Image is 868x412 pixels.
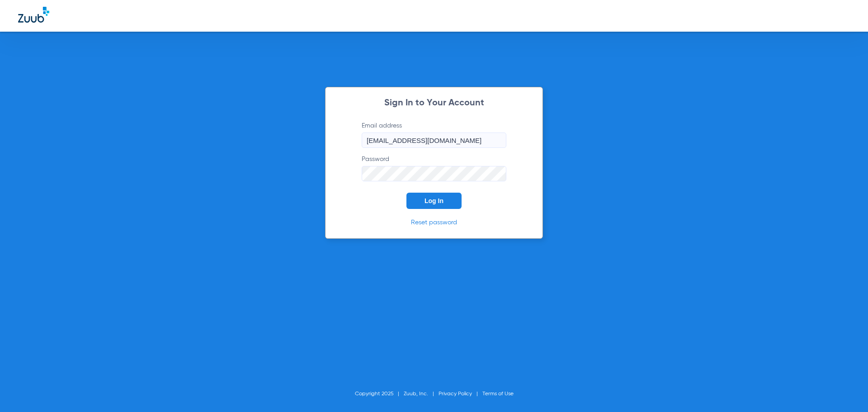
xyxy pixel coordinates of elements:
[482,391,514,397] a: Terms of Use
[823,369,868,412] iframe: Chat Widget
[406,193,462,209] button: Log In
[348,99,520,108] h2: Sign In to Your Account
[362,121,506,148] label: Email address
[362,133,506,148] input: Email address
[425,197,443,204] span: Log In
[362,166,506,181] input: Password
[362,155,506,181] label: Password
[411,219,457,226] a: Reset password
[355,389,404,398] li: Copyright 2025
[404,389,439,398] li: Zuub, Inc.
[18,7,49,23] img: Zuub Logo
[439,391,472,397] a: Privacy Policy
